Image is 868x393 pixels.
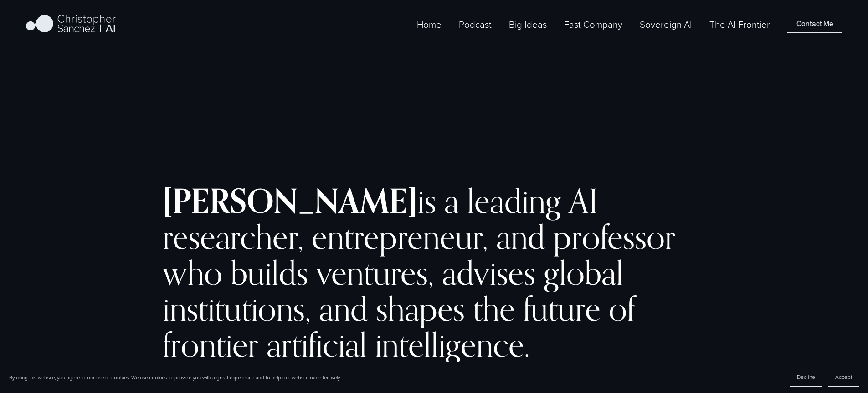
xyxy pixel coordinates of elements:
img: Christopher Sanchez | AI [26,13,116,36]
h2: is a leading AI researcher, entrepreneur, and professor who builds ventures, advises global insti... [163,183,705,363]
p: By using this website, you agree to our use of cookies. We use cookies to provide you with a grea... [9,374,340,381]
a: The AI Frontier [709,17,770,32]
button: Accept [828,368,859,387]
span: Accept [835,373,852,381]
a: Contact Me [787,15,842,33]
span: Decline [797,373,815,381]
a: Sovereign AI [640,17,692,32]
span: Big Ideas [509,18,547,31]
strong: [PERSON_NAME] [163,180,417,221]
button: Decline [790,368,822,387]
a: folder dropdown [564,17,622,32]
a: Podcast [459,17,492,32]
a: Home [417,17,442,32]
a: folder dropdown [509,17,547,32]
span: Fast Company [564,18,622,31]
